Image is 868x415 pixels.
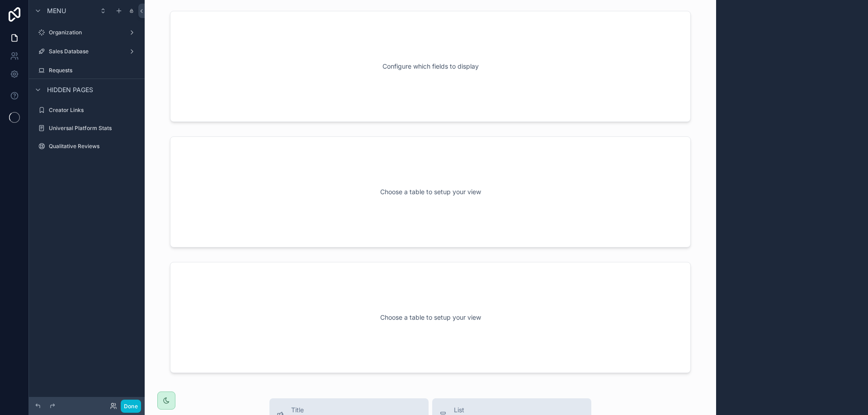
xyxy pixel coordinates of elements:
button: Done [121,400,141,413]
label: Qualitative Reviews [49,143,137,150]
a: Organization [34,25,139,40]
label: Creator Links [49,107,137,114]
a: Qualitative Reviews [34,139,139,154]
span: Title [291,406,347,415]
label: Requests [49,67,137,74]
span: Hidden pages [47,85,93,94]
a: Sales Database [34,44,139,59]
span: Menu [47,6,66,15]
a: Requests [34,63,139,78]
label: Sales Database [49,48,125,55]
span: List [454,406,532,415]
a: Creator Links [34,103,139,117]
label: Universal Platform Stats [49,125,137,132]
a: Universal Platform Stats [34,121,139,135]
label: Organization [49,29,125,36]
